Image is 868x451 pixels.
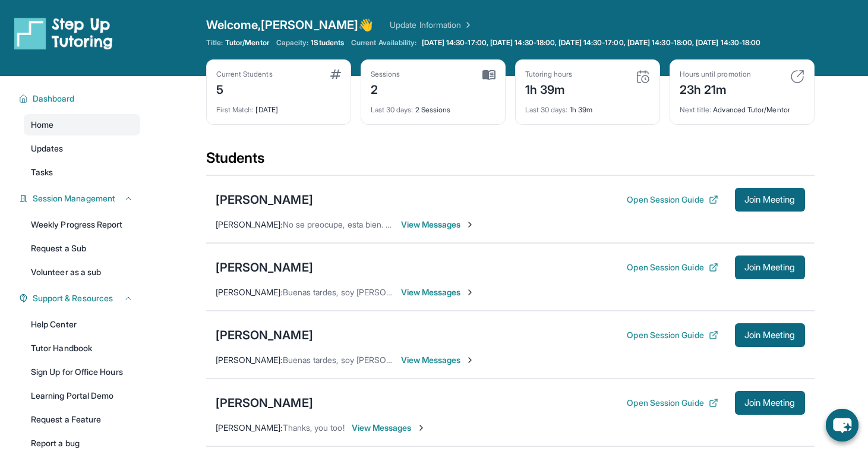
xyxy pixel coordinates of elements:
[525,105,568,114] span: Last 30 days :
[24,338,140,359] a: Tutor Handbook
[216,79,273,98] div: 5
[422,38,761,48] span: [DATE] 14:30-17:00, [DATE] 14:30-18:00, [DATE] 14:30-17:00, [DATE] 14:30-18:00, [DATE] 14:30-18:00
[31,166,53,178] span: Tasks
[24,238,140,259] a: Request a Sub
[401,354,475,366] span: View Messages
[31,143,64,154] span: Updates
[33,93,75,105] span: Dashboard
[419,38,763,48] a: [DATE] 14:30-17:00, [DATE] 14:30-18:00, [DATE] 14:30-17:00, [DATE] 14:30-18:00, [DATE] 14:30-18:00
[283,422,345,433] span: Thanks, you too!
[206,17,374,33] span: Welcome, [PERSON_NAME] 👋
[680,98,804,115] div: Advanced Tutor/Mentor
[627,194,718,206] button: Open Session Guide
[744,332,796,339] span: Join Meeting
[826,409,858,441] button: chat-button
[28,193,133,204] button: Session Management
[206,149,815,175] div: Students
[216,259,313,276] div: [PERSON_NAME]
[680,79,751,98] div: 23h 21m
[24,114,140,135] a: Home
[401,219,475,231] span: View Messages
[401,286,475,298] span: View Messages
[28,93,133,105] button: Dashboard
[31,119,53,131] span: Home
[216,105,254,114] span: First Match :
[627,261,718,273] button: Open Session Guide
[735,323,805,347] button: Join Meeting
[371,98,495,115] div: 2 Sessions
[390,19,473,31] a: Update Information
[627,329,718,341] button: Open Session Guide
[28,292,133,304] button: Support & Resources
[216,98,341,115] div: [DATE]
[371,105,414,114] span: Last 30 days :
[371,79,400,98] div: 2
[24,409,140,430] a: Request a Feature
[744,399,796,406] span: Join Meeting
[216,327,313,343] div: [PERSON_NAME]
[216,422,283,433] span: [PERSON_NAME] :
[790,70,804,84] img: card
[33,292,113,304] span: Support & Resources
[24,162,140,183] a: Tasks
[216,219,283,229] span: [PERSON_NAME] :
[735,391,805,415] button: Join Meeting
[465,288,475,297] img: Chevron-Right
[525,98,650,115] div: 1h 39m
[276,38,309,48] span: Capacity:
[352,422,426,434] span: View Messages
[744,264,796,271] span: Join Meeting
[216,355,283,365] span: [PERSON_NAME] :
[744,196,796,203] span: Join Meeting
[627,397,718,409] button: Open Session Guide
[416,423,426,433] img: Chevron-Right
[735,188,805,212] button: Join Meeting
[351,38,416,48] span: Current Availability:
[216,287,283,297] span: [PERSON_NAME] :
[33,193,115,204] span: Session Management
[330,70,341,79] img: card
[283,219,750,229] span: No se preocupe, esta bien. También queria recordarle que para esta sessions su estudiante va a ne...
[206,38,223,48] span: Title:
[680,70,751,79] div: Hours until promotion
[525,70,573,79] div: Tutoring hours
[24,261,140,283] a: Volunteer as a sub
[24,314,140,335] a: Help Center
[461,19,473,31] img: Chevron Right
[24,214,140,235] a: Weekly Progress Report
[371,70,400,79] div: Sessions
[24,385,140,406] a: Learning Portal Demo
[525,79,573,98] div: 1h 39m
[216,191,313,208] div: [PERSON_NAME]
[465,220,475,229] img: Chevron-Right
[311,38,344,48] span: 1 Students
[735,256,805,279] button: Join Meeting
[24,138,140,159] a: Updates
[636,70,650,84] img: card
[216,70,273,79] div: Current Students
[216,395,313,411] div: [PERSON_NAME]
[465,355,475,365] img: Chevron-Right
[24,361,140,383] a: Sign Up for Office Hours
[680,105,712,114] span: Next title :
[482,70,495,80] img: card
[14,17,113,50] img: logo
[225,38,269,48] span: Tutor/Mentor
